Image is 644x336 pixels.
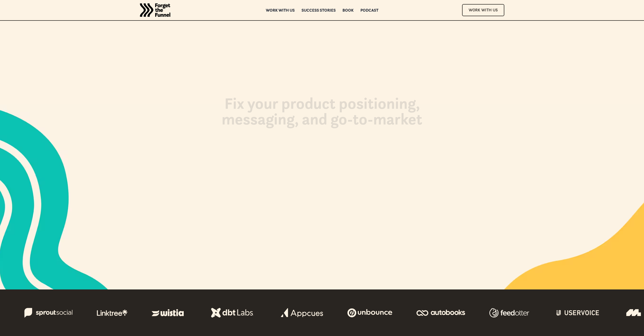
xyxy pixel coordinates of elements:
[185,95,459,132] h1: Fix your product positioning, messaging, and go-to-market
[342,8,354,12] a: Book
[254,131,390,141] div: with the speed and rigor [DATE] demands.
[266,8,295,12] a: Work with us
[462,4,504,16] a: Work With Us
[360,8,378,12] a: Podcast
[301,8,336,12] a: Success Stories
